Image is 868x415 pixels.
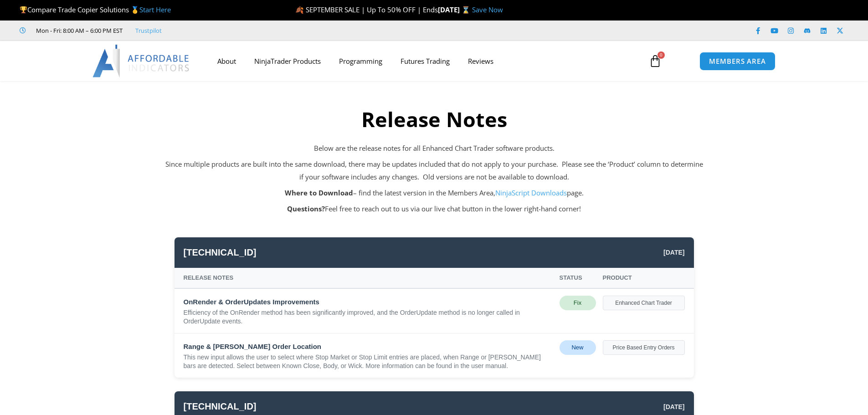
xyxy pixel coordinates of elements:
div: This new input allows the user to select where Stop Market or Stop Limit entries are placed, when... [184,353,553,371]
span: [TECHNICAL_ID] [184,398,257,415]
a: About [208,51,245,72]
a: NinjaTrader Products [245,51,330,72]
p: Since multiple products are built into the same download, there may be updates included that do n... [165,158,703,184]
div: Efficiency of the OnRender method has been significantly improved, and the OrderUpdate method is ... [184,308,553,326]
img: LogoAI | Affordable Indicators – NinjaTrader [92,45,190,77]
p: – find the latest version in the Members Area, page. [165,187,703,200]
p: Below are the release notes for all Enhanced Chart Trader software products. [165,142,703,155]
p: Feel free to reach out to us via our live chat button in the lower right-hand corner! [165,203,703,215]
strong: Questions? [287,204,325,213]
a: 0 [635,48,675,74]
span: Mon - Fri: 8:00 AM – 6:00 PM EST [34,25,123,36]
span: [DATE] [663,401,684,413]
span: Compare Trade Copier Solutions 🥇 [20,5,171,14]
img: 🏆 [20,6,27,13]
a: Trustpilot [135,25,162,36]
a: Save Now [472,5,503,14]
strong: [DATE] ⌛ [438,5,472,14]
div: OnRender & OrderUpdates Improvements [184,296,553,308]
span: 0 [657,51,665,59]
span: [DATE] [663,246,684,258]
div: Price Based Entry Orders [603,340,685,355]
div: Enhanced Chart Trader [603,296,685,310]
a: Start Here [139,5,171,14]
div: Range & [PERSON_NAME] Order Location [184,340,553,353]
span: MEMBERS AREA [709,58,766,65]
div: Status [560,272,596,283]
div: New [560,340,596,355]
strong: Where to Download [285,188,353,197]
nav: Menu [208,51,638,72]
div: Product [603,272,685,283]
div: Release Notes [184,272,553,283]
a: Programming [330,51,391,72]
span: 🍂 SEPTEMBER SALE | Up To 50% OFF | Ends [295,5,438,14]
a: Reviews [459,51,503,72]
a: NinjaScript Downloads [495,188,567,197]
a: Futures Trading [391,51,459,72]
span: [TECHNICAL_ID] [184,244,257,261]
a: MEMBERS AREA [699,52,776,71]
div: Fix [560,296,596,310]
h2: Release Notes [165,106,703,133]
